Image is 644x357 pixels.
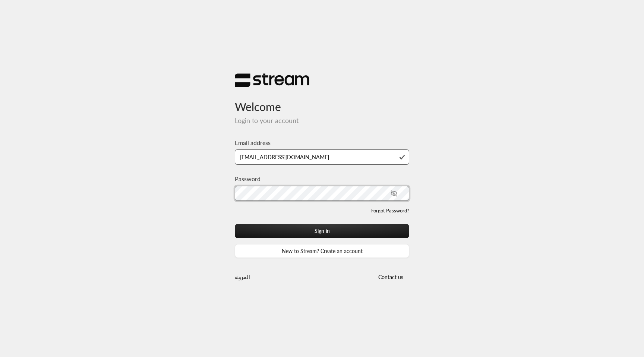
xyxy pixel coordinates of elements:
[235,244,409,258] a: New to Stream? Create an account
[235,117,409,125] h5: Login to your account
[372,270,409,284] button: Contact us
[235,270,250,284] a: العربية
[235,149,409,165] input: Type your email here
[235,73,309,88] img: Stream Logo
[235,88,409,113] h3: Welcome
[235,224,409,238] button: Sign in
[371,207,409,215] a: Forgot Password?
[372,274,409,280] a: Contact us
[388,187,400,200] button: toggle password visibility
[235,138,271,147] label: Email address
[235,174,261,183] label: Password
